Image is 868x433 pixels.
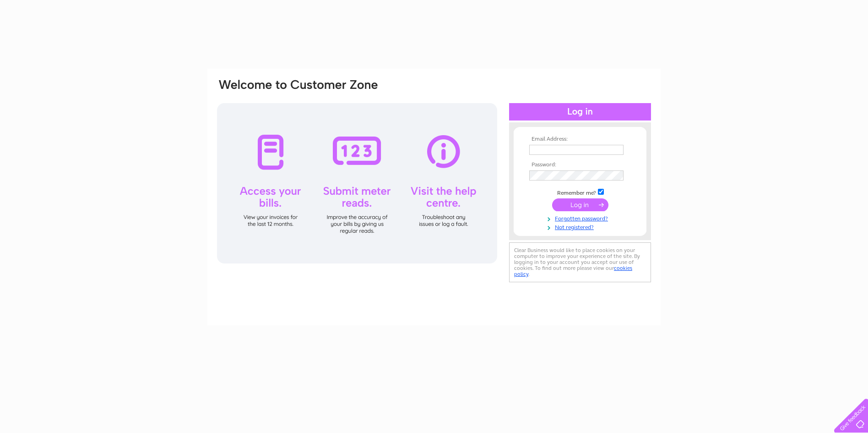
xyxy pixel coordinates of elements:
[527,136,633,143] th: Email Address:
[527,187,633,197] td: Remember me?
[529,222,633,231] a: Not registered?
[527,162,633,168] th: Password:
[509,242,651,282] div: Clear Business would like to place cookies on your computer to improve your experience of the sit...
[552,198,608,211] input: Submit
[514,265,632,277] a: cookies policy
[529,214,633,222] a: Forgotten password?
